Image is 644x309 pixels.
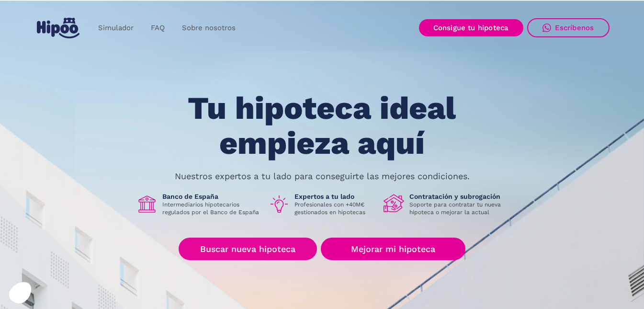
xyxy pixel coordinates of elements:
p: Intermediarios hipotecarios regulados por el Banco de España [162,201,261,216]
p: Soporte para contratar tu nueva hipoteca o mejorar la actual [409,201,508,216]
a: Buscar nueva hipoteca [179,238,317,260]
h1: Expertos a tu lado [294,192,376,201]
h1: Contratación y subrogación [409,192,508,201]
p: Nuestros expertos a tu lado para conseguirte las mejores condiciones. [175,172,470,180]
div: Escríbenos [555,23,594,32]
a: Consigue tu hipoteca [419,19,523,36]
h1: Banco de España [162,192,261,201]
a: Mejorar mi hipoteca [321,238,465,260]
a: Sobre nosotros [173,19,244,37]
a: Simulador [90,19,142,37]
p: Profesionales con +40M€ gestionados en hipotecas [294,201,376,216]
a: hogar [35,14,82,42]
a: FAQ [142,19,173,37]
h1: Tu hipoteca ideal empieza aquí [140,91,503,160]
a: Escríbenos [527,18,610,37]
